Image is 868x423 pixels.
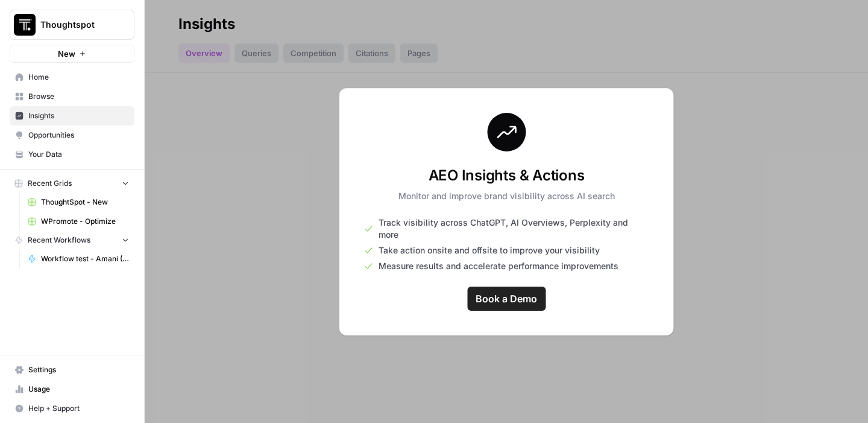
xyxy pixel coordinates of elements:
[41,253,129,264] span: Workflow test - Amani (Intelligent Insights)
[28,384,129,395] span: Usage
[28,403,129,414] span: Help + Support
[398,190,615,202] p: Monitor and improve brand visibility across AI search
[40,19,113,31] span: Thoughtspot
[379,260,618,272] span: Measure results and accelerate performance improvements
[22,192,134,212] a: ThoughtSpot - New
[10,87,134,106] a: Browse
[10,360,134,380] a: Settings
[28,149,129,160] span: Your Data
[10,126,134,145] a: Opportunities
[10,45,134,63] button: New
[10,10,134,40] button: Workspace: Thoughtspot
[28,235,90,246] span: Recent Workflows
[41,216,129,227] span: WPromote - Optimize
[10,174,134,192] button: Recent Grids
[10,380,134,399] a: Usage
[10,68,134,87] a: Home
[28,178,72,189] span: Recent Grids
[467,287,546,311] a: Book a Demo
[28,91,129,102] span: Browse
[28,364,129,375] span: Settings
[398,166,615,185] h3: AEO Insights & Actions
[28,130,129,141] span: Opportunities
[379,244,600,256] span: Take action onsite and offsite to improve your visibility
[14,14,36,36] img: Thoughtspot Logo
[379,217,649,241] span: Track visibility across ChatGPT, AI Overviews, Perplexity and more
[28,72,129,83] span: Home
[22,212,134,231] a: WPromote - Optimize
[10,145,134,164] a: Your Data
[10,399,134,418] button: Help + Support
[41,197,129,208] span: ThoughtSpot - New
[476,291,537,306] span: Book a Demo
[58,48,75,60] span: New
[10,231,134,249] button: Recent Workflows
[22,249,134,269] a: Workflow test - Amani (Intelligent Insights)
[10,106,134,126] a: Insights
[28,110,129,121] span: Insights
